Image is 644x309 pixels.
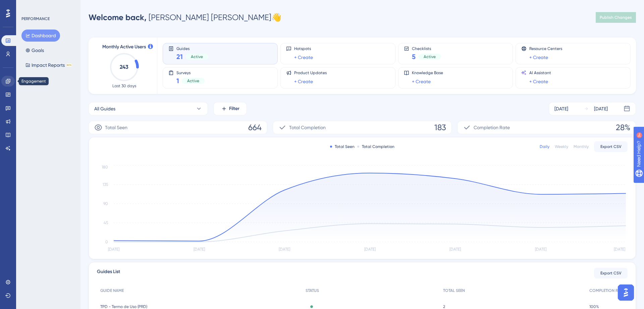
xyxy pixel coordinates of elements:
[443,288,465,293] span: TOTAL SEEN
[412,78,431,86] a: + Create
[120,64,128,70] text: 243
[529,78,548,86] a: + Create
[412,70,443,75] span: Knowledge Base
[555,144,568,149] div: Weekly
[289,123,326,132] span: Total Completion
[21,16,50,21] div: PERFORMANCE
[105,240,108,244] tspan: 0
[248,122,262,133] span: 664
[279,247,290,252] tspan: [DATE]
[364,247,376,252] tspan: [DATE]
[213,102,247,115] button: Filter
[540,144,549,149] div: Daily
[229,105,239,113] span: Filter
[176,76,179,86] span: 1
[194,247,205,252] tspan: [DATE]
[600,144,622,149] span: Export CSV
[294,78,313,86] a: + Create
[529,53,548,61] a: + Create
[616,282,636,303] iframe: UserGuiding AI Assistant Launcher
[102,43,146,51] span: Monthly Active Users
[600,15,632,20] span: Publish Changes
[330,144,355,149] div: Total Seen
[176,52,183,61] span: 21
[102,165,108,169] tspan: 180
[529,70,551,75] span: AI Assistant
[529,46,562,51] span: Resource Centers
[589,288,624,293] span: COMPLETION RATE
[176,46,208,51] span: Guides
[294,46,313,51] span: Hotspots
[97,268,120,278] span: Guides List
[89,102,208,115] button: All Guides
[614,247,625,252] tspan: [DATE]
[412,52,416,61] span: 5
[616,122,630,133] span: 28%
[594,105,608,113] div: [DATE]
[187,78,199,84] span: Active
[21,30,60,42] button: Dashboard
[105,123,127,132] span: Total Seen
[474,123,510,132] span: Completion Rate
[89,12,281,23] div: [PERSON_NAME] [PERSON_NAME] 👋
[412,46,441,51] span: Checklists
[103,201,108,206] tspan: 90
[596,12,636,23] button: Publish Changes
[94,105,115,113] span: All Guides
[594,141,628,152] button: Export CSV
[103,182,108,187] tspan: 135
[16,2,42,10] span: Need Help?
[434,122,446,133] span: 183
[294,70,327,75] span: Product Updates
[574,144,589,149] div: Monthly
[594,268,628,278] button: Export CSV
[108,247,119,252] tspan: [DATE]
[46,3,50,9] div: 9+
[104,220,108,225] tspan: 45
[191,54,203,59] span: Active
[357,144,394,149] div: Total Completion
[554,105,568,113] div: [DATE]
[306,288,319,293] span: STATUS
[535,247,546,252] tspan: [DATE]
[294,53,313,61] a: + Create
[21,44,48,56] button: Goals
[112,83,136,89] span: Last 30 days
[100,288,124,293] span: GUIDE NAME
[66,63,72,67] div: BETA
[176,70,205,75] span: Surveys
[21,59,76,71] button: Impact ReportsBETA
[600,270,622,276] span: Export CSV
[449,247,461,252] tspan: [DATE]
[89,12,147,22] span: Welcome back,
[424,54,436,59] span: Active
